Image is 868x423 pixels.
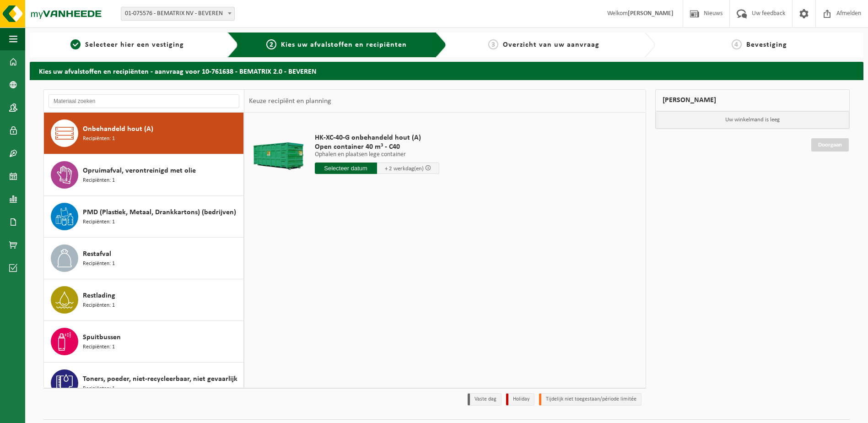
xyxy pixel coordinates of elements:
span: Bevestiging [746,41,787,49]
span: HK-XC-40-G onbehandeld hout (A) [315,133,439,142]
div: Keuze recipiënt en planning [244,90,336,113]
span: Recipiënten: 1 [83,135,115,143]
a: 1Selecteer hier een vestiging [34,39,220,50]
span: 3 [488,39,498,49]
span: 2 [266,39,276,49]
p: Ophalen en plaatsen lege container [315,152,439,158]
span: 01-075576 - BEMATRIX NV - BEVEREN [121,7,234,20]
a: Doorgaan [811,138,849,152]
span: Recipiënten: 1 [83,301,115,310]
input: Selecteer datum [315,163,377,174]
span: Recipiënten: 1 [83,176,115,185]
span: Restafval [83,249,111,260]
button: Opruimafval, verontreinigd met olie Recipiënten: 1 [44,154,244,196]
span: Overzicht van uw aanvraag [503,41,599,49]
span: Selecteer hier een vestiging [85,41,184,49]
button: Restlading Recipiënten: 1 [44,279,244,321]
span: PMD (Plastiek, Metaal, Drankkartons) (bedrijven) [83,207,236,218]
button: Restafval Recipiënten: 1 [44,238,244,279]
input: Materiaal zoeken [49,94,239,108]
span: Recipiënten: 1 [83,385,115,393]
span: Open container 40 m³ - C40 [315,142,439,152]
li: Vaste dag [468,393,501,406]
strong: [PERSON_NAME] [628,10,674,17]
li: Holiday [506,393,534,406]
div: [PERSON_NAME] [655,89,850,111]
span: Spuitbussen [83,332,121,343]
span: Kies uw afvalstoffen en recipiënten [281,41,407,49]
button: Onbehandeld hout (A) Recipiënten: 1 [44,113,244,154]
span: Onbehandeld hout (A) [83,124,153,135]
span: Recipiënten: 1 [83,343,115,352]
li: Tijdelijk niet toegestaan/période limitée [539,393,642,406]
p: Uw winkelmand is leeg [656,111,850,129]
span: 4 [732,39,742,49]
span: 01-075576 - BEMATRIX NV - BEVEREN [121,7,235,21]
span: Toners, poeder, niet-recycleerbaar, niet gevaarlijk [83,374,237,385]
h2: Kies uw afvalstoffen en recipiënten - aanvraag voor 10-761638 - BEMATRIX 2.0 - BEVEREN [30,62,863,80]
button: Toners, poeder, niet-recycleerbaar, niet gevaarlijk Recipiënten: 1 [44,363,244,404]
button: PMD (Plastiek, Metaal, Drankkartons) (bedrijven) Recipiënten: 1 [44,196,244,238]
button: Spuitbussen Recipiënten: 1 [44,321,244,363]
span: Restlading [83,290,115,301]
span: Recipiënten: 1 [83,218,115,227]
span: + 2 werkdag(en) [385,166,424,172]
span: 1 [70,39,81,49]
span: Recipiënten: 1 [83,260,115,268]
span: Opruimafval, verontreinigd met olie [83,165,196,176]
